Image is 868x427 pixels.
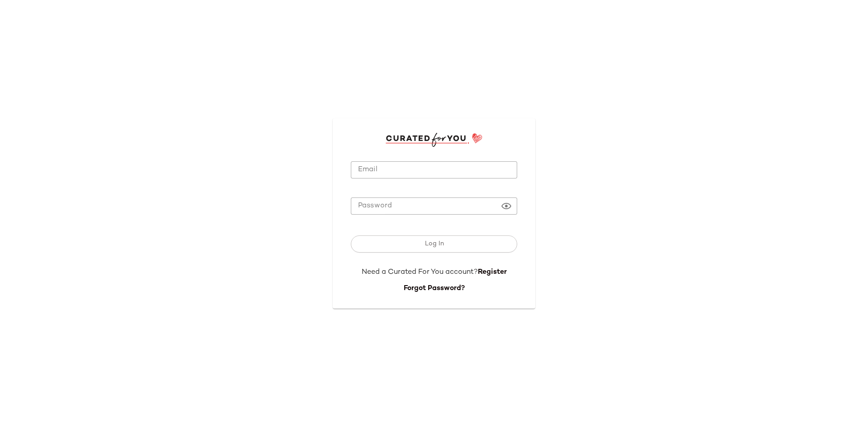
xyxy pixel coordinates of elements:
[424,240,443,248] span: Log In
[404,285,465,292] a: Forgot Password?
[351,235,517,253] button: Log In
[478,268,507,276] a: Register
[386,133,483,146] img: cfy_login_logo.DGdB1djN.svg
[362,268,478,276] span: Need a Curated For You account?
